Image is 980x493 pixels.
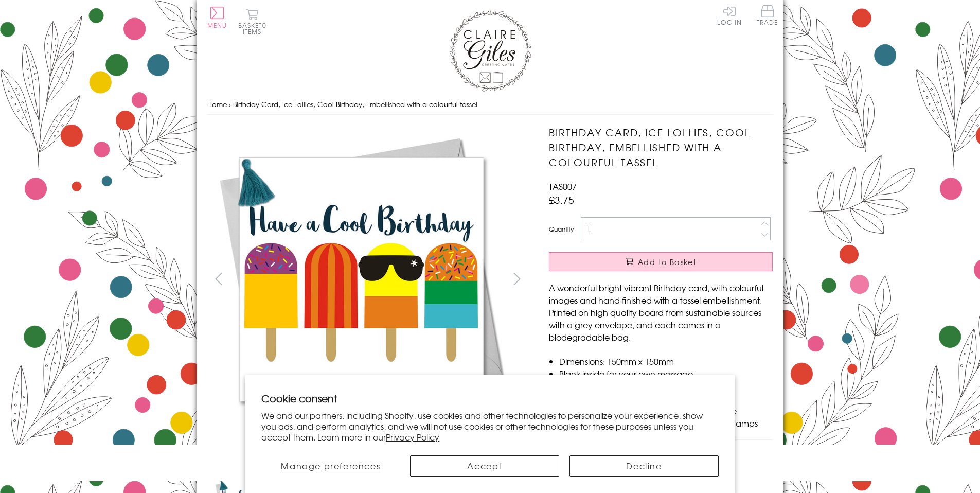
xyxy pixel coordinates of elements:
button: Decline [569,455,719,477]
img: Birthday Card, Ice Lollies, Cool Birthday, Embellished with a colourful tassel [528,125,837,434]
button: prev [207,267,230,290]
h2: Cookie consent [261,391,719,406]
button: Add to Basket [549,252,773,271]
a: Privacy Policy [386,431,439,443]
span: £3.75 [549,192,574,207]
li: Dimensions: 150mm x 150mm [559,355,773,367]
nav: breadcrumbs [207,94,773,115]
a: Trade [757,5,778,27]
img: Birthday Card, Ice Lollies, Cool Birthday, Embellished with a colourful tassel [207,125,515,434]
span: Manage preferences [281,460,380,472]
button: Accept [410,455,559,477]
label: Quantity [549,224,574,234]
a: Log In [717,5,742,25]
button: Basket0 items [238,8,266,34]
button: next [505,267,528,290]
button: Menu [207,7,227,28]
p: We and our partners, including Shopify, use cookies and other technologies to personalize your ex... [261,410,719,442]
span: 0 items [243,21,266,36]
a: Home [207,99,227,109]
span: Birthday Card, Ice Lollies, Cool Birthday, Embellished with a colourful tassel [233,99,477,109]
img: Claire Giles Greetings Cards [449,10,531,92]
span: Add to Basket [638,257,697,267]
span: › [229,99,231,109]
p: A wonderful bright vibrant Birthday card, with colourful images and hand finished with a tassel e... [549,281,773,343]
span: TAS007 [549,180,577,192]
span: Menu [207,21,227,30]
li: Blank inside for your own message [559,367,773,380]
span: Trade [757,5,778,25]
h1: Birthday Card, Ice Lollies, Cool Birthday, Embellished with a colourful tassel [549,125,773,169]
button: Manage preferences [261,455,400,477]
